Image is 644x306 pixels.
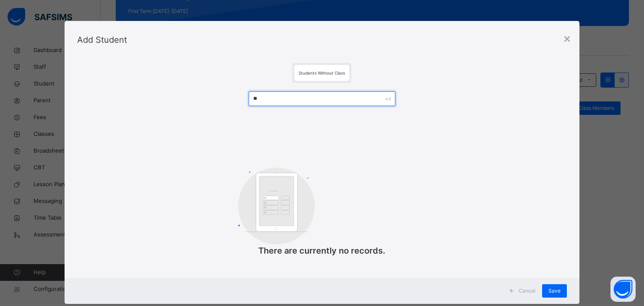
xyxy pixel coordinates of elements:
[77,35,127,45] span: Add Student
[519,287,535,295] span: Cancel
[269,190,278,192] tspan: Customers
[610,277,636,302] button: Open asap
[563,29,571,47] div: ×
[548,287,561,295] span: Save
[238,244,406,257] p: There are currently no records.
[238,159,406,265] div: There are currently no records.
[299,70,345,75] span: Students Without Class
